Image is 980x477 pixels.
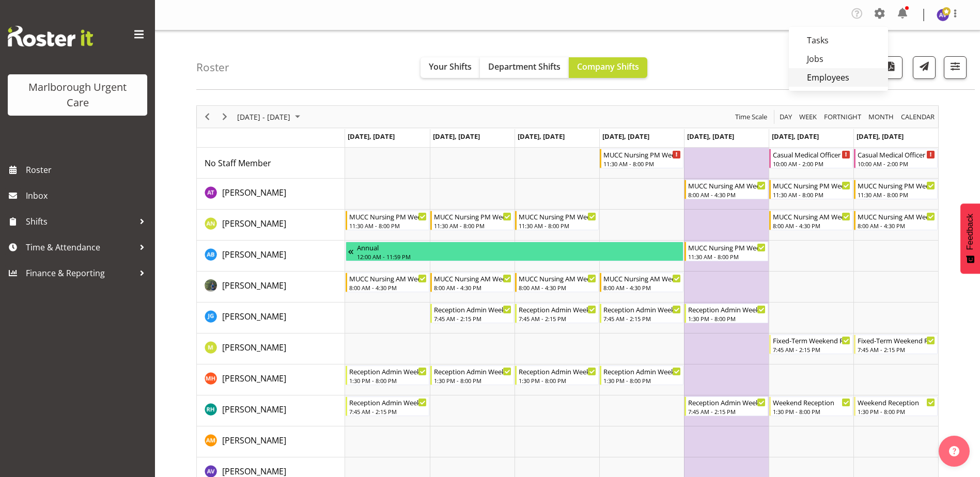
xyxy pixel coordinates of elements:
div: 7:45 AM - 2:15 PM [519,314,596,323]
div: MUCC Nursing PM Weekday [603,149,681,160]
span: [PERSON_NAME] [222,404,286,415]
button: November 10 - 16, 2025 [236,110,305,123]
div: Reception Admin Weekday AM [603,304,681,314]
div: Margie Vuto"s event - Fixed-Term Weekend Reception Begin From Saturday, November 15, 2025 at 7:45... [769,335,853,354]
div: MUCC Nursing PM Weekday [688,242,766,252]
span: [PERSON_NAME] [222,249,286,260]
div: 8:00 AM - 4:30 PM [688,190,766,199]
td: Andrew Brooks resource [197,241,345,272]
span: [PERSON_NAME] [222,435,286,446]
div: Rochelle Harris"s event - Weekend Reception Begin From Saturday, November 15, 2025 at 1:30:00 PM ... [769,396,853,416]
div: 7:45 AM - 2:15 PM [773,345,850,354]
div: 7:45 AM - 2:15 PM [434,314,511,323]
div: 8:00 AM - 4:30 PM [349,283,427,292]
span: Department Shifts [488,61,561,72]
div: Reception Admin Weekday PM [603,366,681,376]
div: Weekend Reception [858,397,935,407]
div: 11:30 AM - 8:00 PM [688,252,766,261]
div: Fixed-Term Weekend Reception [773,335,850,345]
div: Gloria Varghese"s event - MUCC Nursing AM Weekday Begin From Monday, November 10, 2025 at 8:00:00... [346,273,429,292]
div: Agnes Tyson"s event - MUCC Nursing PM Weekends Begin From Sunday, November 16, 2025 at 11:30:00 A... [854,180,938,199]
span: Finance & Reporting [26,265,134,281]
div: Rochelle Harris"s event - Reception Admin Weekday AM Begin From Friday, November 14, 2025 at 7:45... [685,396,768,416]
div: Agnes Tyson"s event - MUCC Nursing AM Weekday Begin From Friday, November 14, 2025 at 8:00:00 AM ... [685,180,768,199]
div: 8:00 AM - 4:30 PM [773,221,850,230]
div: 11:30 AM - 8:00 PM [519,221,596,230]
button: Company Shifts [569,57,647,78]
div: Reception Admin Weekday PM [688,304,766,314]
div: 11:30 AM - 8:00 PM [349,221,427,230]
div: 8:00 AM - 4:30 PM [434,283,511,292]
div: 11:30 AM - 8:00 PM [858,190,935,199]
div: MUCC Nursing PM Weekends [773,180,850,190]
button: Timeline Day [778,110,794,123]
td: Margret Hall resource [197,364,345,395]
div: MUCC Nursing AM Weekday [603,273,681,283]
span: Time Scale [734,110,768,123]
div: Alysia Newman-Woods"s event - MUCC Nursing PM Weekday Begin From Tuesday, November 11, 2025 at 11... [430,211,514,230]
div: Alysia Newman-Woods"s event - MUCC Nursing PM Weekday Begin From Wednesday, November 12, 2025 at ... [515,211,599,230]
div: Andrew Brooks"s event - MUCC Nursing PM Weekday Begin From Friday, November 14, 2025 at 11:30:00 ... [685,242,768,261]
div: Josephine Godinez"s event - Reception Admin Weekday PM Begin From Friday, November 14, 2025 at 1:... [685,304,768,323]
div: Rochelle Harris"s event - Reception Admin Weekday AM Begin From Monday, November 10, 2025 at 7:45... [346,396,429,416]
a: Employees [789,68,888,87]
button: Filter Shifts [944,56,967,79]
div: Josephine Godinez"s event - Reception Admin Weekday AM Begin From Tuesday, November 11, 2025 at 7... [430,304,514,323]
div: Reception Admin Weekday AM [434,304,511,314]
div: Margret Hall"s event - Reception Admin Weekday PM Begin From Wednesday, November 12, 2025 at 1:30... [515,365,599,385]
span: [DATE], [DATE] [687,132,734,141]
div: 1:30 PM - 8:00 PM [603,376,681,385]
button: Department Shifts [480,57,569,78]
div: Agnes Tyson"s event - MUCC Nursing PM Weekends Begin From Saturday, November 15, 2025 at 11:30:00... [769,180,853,199]
a: [PERSON_NAME] [222,310,286,323]
span: Feedback [966,214,975,250]
button: Download a PDF of the roster according to the set date range. [880,56,903,79]
a: [PERSON_NAME] [222,248,286,261]
div: Casual Medical Officer Weekend [858,149,935,160]
div: Weekend Reception [773,397,850,407]
div: MUCC Nursing PM Weekends [858,180,935,190]
img: amber-venning-slater11903.jpg [937,9,949,21]
a: [PERSON_NAME] [222,341,286,354]
div: 1:30 PM - 8:00 PM [434,376,511,385]
div: Gloria Varghese"s event - MUCC Nursing AM Weekday Begin From Wednesday, November 12, 2025 at 8:00... [515,273,599,292]
button: Next [218,110,232,123]
td: Agnes Tyson resource [197,179,345,210]
span: [DATE], [DATE] [857,132,904,141]
span: [PERSON_NAME] [222,466,286,477]
button: Send a list of all shifts for the selected filtered period to all rostered employees. [913,56,936,79]
a: Tasks [789,31,888,50]
div: MUCC Nursing AM Weekday [519,273,596,283]
div: MUCC Nursing PM Weekday [434,211,511,221]
span: Roster [26,162,150,178]
span: Your Shifts [429,61,472,72]
span: Time & Attendance [26,240,134,255]
td: Rochelle Harris resource [197,395,345,426]
span: [PERSON_NAME] [222,342,286,353]
span: [PERSON_NAME] [222,280,286,291]
div: 11:30 AM - 8:00 PM [773,190,850,199]
span: [PERSON_NAME] [222,187,286,198]
div: Margret Hall"s event - Reception Admin Weekday PM Begin From Tuesday, November 11, 2025 at 1:30:0... [430,365,514,385]
button: Month [899,110,937,123]
td: No Staff Member resource [197,148,345,179]
div: Reception Admin Weekday AM [519,304,596,314]
button: Your Shifts [421,57,480,78]
div: 1:30 PM - 8:00 PM [519,376,596,385]
div: 8:00 AM - 4:30 PM [858,221,935,230]
div: 1:30 PM - 8:00 PM [349,376,427,385]
div: Gloria Varghese"s event - MUCC Nursing AM Weekday Begin From Tuesday, November 11, 2025 at 8:00:0... [430,273,514,292]
div: Alysia Newman-Woods"s event - MUCC Nursing AM Weekends Begin From Saturday, November 15, 2025 at ... [769,211,853,230]
div: 10:00 AM - 2:00 PM [858,160,935,168]
div: MUCC Nursing AM Weekday [434,273,511,283]
span: [PERSON_NAME] [222,373,286,384]
td: Margie Vuto resource [197,333,345,364]
div: 7:45 AM - 2:15 PM [603,314,681,323]
div: Reception Admin Weekday PM [519,366,596,376]
div: Fixed-Term Weekend Reception [858,335,935,345]
div: Next [216,106,234,128]
div: Rochelle Harris"s event - Weekend Reception Begin From Sunday, November 16, 2025 at 1:30:00 PM GM... [854,396,938,416]
div: MUCC Nursing PM Weekday [519,211,596,221]
a: No Staff Member [205,157,271,169]
span: [DATE], [DATE] [348,132,395,141]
